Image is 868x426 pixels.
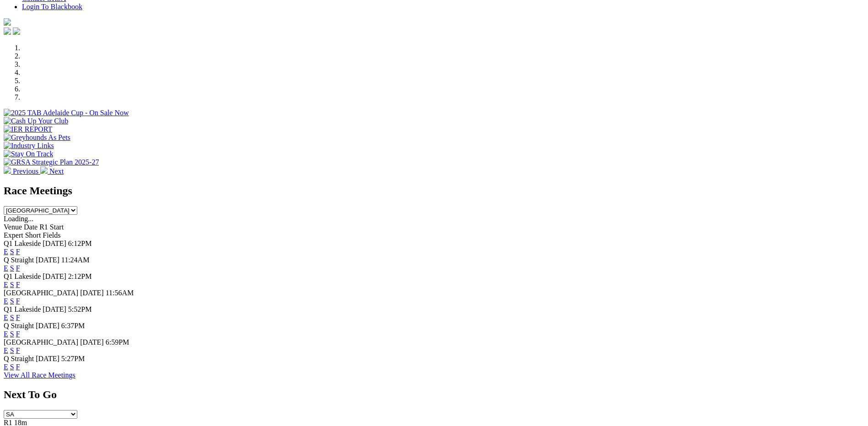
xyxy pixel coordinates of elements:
[25,231,41,239] span: Short
[16,330,20,338] a: F
[10,363,14,371] a: S
[43,272,66,280] span: [DATE]
[4,297,8,305] a: E
[36,322,59,330] span: [DATE]
[4,322,34,330] span: Q Straight
[68,240,92,247] span: 6:12PM
[4,167,40,175] a: Previous
[4,150,53,158] img: Stay On Track
[36,256,59,264] span: [DATE]
[36,355,59,362] span: [DATE]
[4,166,11,174] img: chevron-left-pager-white.svg
[13,167,38,175] span: Previous
[16,297,20,305] a: F
[61,256,90,264] span: 11:24AM
[4,240,41,247] span: Q1 Lakeside
[39,223,64,231] span: R1 Start
[16,346,20,354] a: F
[43,240,66,247] span: [DATE]
[4,27,11,35] img: facebook.svg
[4,248,8,256] a: E
[40,166,48,174] img: chevron-right-pager-white.svg
[4,305,41,313] span: Q1 Lakeside
[61,355,85,362] span: 5:27PM
[49,167,64,175] span: Next
[16,314,20,321] a: F
[68,272,92,280] span: 2:12PM
[43,231,60,239] span: Fields
[10,346,14,354] a: S
[10,281,14,288] a: S
[4,289,78,297] span: [GEOGRAPHIC_DATA]
[10,314,14,321] a: S
[4,133,70,142] img: Greyhounds As Pets
[61,322,85,330] span: 6:37PM
[10,330,14,338] a: S
[4,371,75,379] a: View All Race Meetings
[16,281,20,288] a: F
[4,256,34,264] span: Q Straight
[4,330,8,338] a: E
[4,389,864,401] h2: Next To Go
[10,264,14,272] a: S
[4,158,99,166] img: GRSA Strategic Plan 2025-27
[4,355,34,362] span: Q Straight
[68,305,92,313] span: 5:52PM
[4,142,54,150] img: Industry Links
[4,281,8,288] a: E
[43,305,66,313] span: [DATE]
[4,125,52,133] img: IER REPORT
[13,27,20,35] img: twitter.svg
[4,231,23,239] span: Expert
[106,338,129,346] span: 6:59PM
[10,248,14,256] a: S
[10,297,14,305] a: S
[4,223,22,231] span: Venue
[4,272,41,280] span: Q1 Lakeside
[4,18,11,26] img: logo-grsa-white.png
[80,289,104,297] span: [DATE]
[106,289,134,297] span: 11:56AM
[22,3,82,11] a: Login To Blackbook
[4,264,8,272] a: E
[40,167,64,175] a: Next
[16,264,20,272] a: F
[4,215,33,223] span: Loading...
[4,185,864,197] h2: Race Meetings
[4,346,8,354] a: E
[80,338,104,346] span: [DATE]
[4,109,129,117] img: 2025 TAB Adelaide Cup - On Sale Now
[24,223,38,231] span: Date
[4,338,78,346] span: [GEOGRAPHIC_DATA]
[16,363,20,371] a: F
[16,248,20,256] a: F
[4,363,8,371] a: E
[4,117,68,125] img: Cash Up Your Club
[4,314,8,321] a: E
